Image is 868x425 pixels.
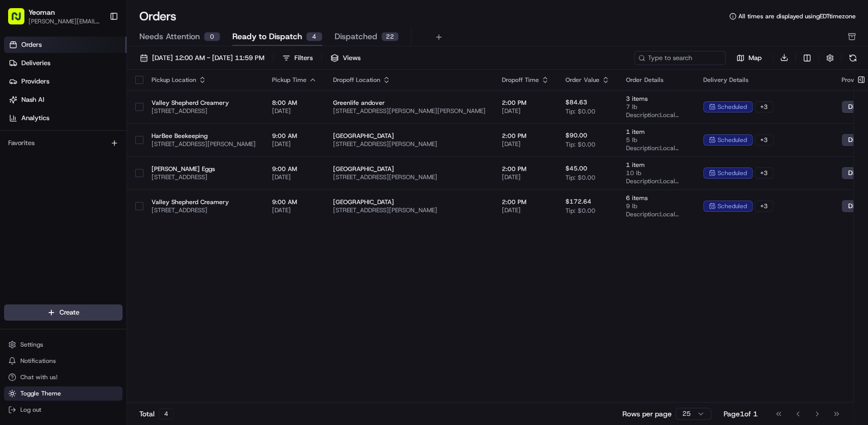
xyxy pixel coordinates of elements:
span: 1 item [626,128,687,136]
span: Create [59,308,79,317]
span: Valley Shepherd Creamery [152,99,256,107]
span: [STREET_ADDRESS][PERSON_NAME] [333,140,486,148]
span: 2:00 PM [502,165,549,173]
span: [DATE] 12:00 AM - [DATE] 11:59 PM [152,53,264,63]
span: [STREET_ADDRESS][PERSON_NAME] [152,140,256,148]
span: scheduled [717,202,747,210]
span: [DATE] [502,206,549,214]
span: scheduled [717,136,747,144]
span: Needs Attention [139,31,200,43]
span: Greenlife andover [333,99,486,107]
a: Providers [4,73,127,90]
span: [STREET_ADDRESS][PERSON_NAME] [333,173,486,181]
div: 4 [159,408,174,419]
span: 9:00 AM [272,165,317,173]
span: 2:00 PM [502,99,549,107]
span: Tip: $0.00 [565,107,595,116]
div: + 3 [755,201,773,212]
span: [GEOGRAPHIC_DATA] [333,198,486,206]
img: 1736555255976-a54dd68f-1ca7-489b-9aae-adbdc363a1c4 [10,97,28,115]
div: Total [139,408,174,419]
a: Orders [4,37,127,53]
div: 📗 [10,148,18,156]
button: Map [730,52,768,64]
span: Tip: $0.00 [565,174,595,182]
span: 3 items [626,95,687,103]
div: Order Details [626,76,687,84]
span: [DATE] [502,107,549,115]
span: Deliveries [21,59,50,68]
span: Map [749,53,762,63]
button: Create [4,304,123,321]
button: [PERSON_NAME][EMAIL_ADDRESS][DOMAIN_NAME] [28,17,101,25]
span: Description: Local products for [GEOGRAPHIC_DATA] [626,210,687,218]
span: Description: Local products for Greenlife andover [626,111,687,119]
span: Toggle Theme [20,389,61,398]
span: Knowledge Base [20,147,78,157]
span: Dispatched [335,31,377,43]
span: 8:00 AM [272,99,317,107]
span: $45.00 [565,164,587,173]
p: Welcome 👋 [10,40,185,56]
div: Page 1 of 1 [724,409,758,419]
button: Settings [4,337,123,352]
div: Delivery Details [703,76,825,84]
span: [STREET_ADDRESS] [152,107,256,115]
span: Valley Shepherd Creamery [152,198,256,206]
span: [DATE] [272,140,317,148]
span: $90.00 [565,131,587,139]
span: Tip: $0.00 [565,140,595,149]
a: 📗Knowledge Base [6,143,82,161]
span: [DATE] [272,107,317,115]
span: Settings [20,341,43,349]
span: [DATE] [272,206,317,214]
div: Pickup Time [272,76,317,84]
span: 9 lb [626,202,687,210]
div: We're available if you need us! [35,107,129,115]
span: Yeoman [28,7,55,17]
div: Order Value [565,76,610,84]
a: 💻API Documentation [82,143,167,161]
p: Rows per page [622,409,672,419]
span: [DATE] [272,173,317,181]
span: [GEOGRAPHIC_DATA] [333,165,486,173]
a: Analytics [4,110,127,126]
div: + 3 [755,134,773,146]
button: Toggle Theme [4,386,123,401]
button: Views [326,51,365,65]
span: scheduled [717,169,747,177]
a: Powered byPylon [72,172,123,180]
span: scheduled [717,103,747,111]
img: Nash [10,10,31,30]
a: Nash AI [4,92,127,108]
div: Pickup Location [152,76,256,84]
span: [PERSON_NAME] Eggs [152,165,256,173]
span: Nash AI [21,95,44,104]
span: [GEOGRAPHIC_DATA] [333,132,486,140]
div: Filters [294,53,313,63]
span: [STREET_ADDRESS][PERSON_NAME] [333,206,486,214]
span: [STREET_ADDRESS] [152,173,256,181]
div: 22 [381,32,399,41]
div: Favorites [4,135,123,151]
button: Filters [278,51,317,65]
span: Ready to Dispatch [232,31,302,43]
span: [DATE] [502,140,549,148]
button: Refresh [846,51,860,65]
div: Dropoff Location [333,76,486,84]
span: Description: Local products for [GEOGRAPHIC_DATA] [626,144,687,152]
span: [STREET_ADDRESS] [152,206,256,214]
span: API Documentation [96,147,163,157]
div: 0 [204,32,220,41]
span: 9:00 AM [272,198,317,206]
button: Log out [4,403,123,417]
input: Type to search [634,51,726,65]
span: $172.64 [565,197,591,206]
span: 6 items [626,194,687,202]
div: 4 [306,32,322,41]
span: Tip: $0.00 [565,207,595,215]
span: [STREET_ADDRESS][PERSON_NAME][PERSON_NAME] [333,107,486,115]
span: 2:00 PM [502,198,549,206]
div: + 3 [755,167,773,179]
